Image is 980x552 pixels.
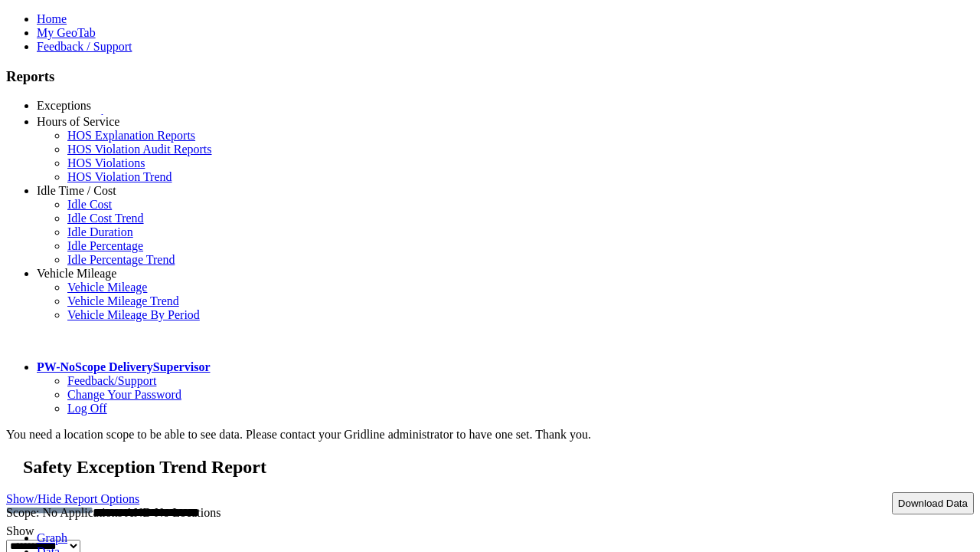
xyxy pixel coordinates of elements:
[37,12,67,25] a: Home
[67,253,175,266] a: Idle Percentage Trend
[37,40,132,53] a: Feedback / Support
[67,402,107,415] a: Log Off
[6,68,974,85] h3: Reports
[6,428,974,442] div: You need a location scope to be able to see data. Please contact your Gridline administrator to h...
[67,374,156,387] a: Feedback/Support
[67,225,133,238] a: Idle Duration
[67,294,179,307] a: Vehicle Mileage Trend
[67,308,200,321] a: Vehicle Mileage By Period
[67,156,145,169] a: HOS Violations
[67,281,147,294] a: Vehicle Mileage
[37,531,67,544] a: Graph
[67,170,172,183] a: HOS Violation Trend
[37,360,210,373] a: PW-NoScope DeliverySupervisor
[23,457,974,478] h2: Safety Exception Trend Report
[67,388,181,401] a: Change Your Password
[67,113,178,126] a: Critical Engine Events
[37,267,116,280] a: Vehicle Mileage
[37,115,119,128] a: Hours of Service
[67,239,143,252] a: Idle Percentage
[892,492,974,514] button: Download Data
[67,198,112,211] a: Idle Cost
[67,129,195,142] a: HOS Explanation Reports
[6,506,220,519] span: Scope: No Applications AND No Locations
[67,143,212,156] a: HOS Violation Audit Reports
[6,488,139,509] a: Show/Hide Report Options
[37,184,116,197] a: Idle Time / Cost
[6,524,34,537] label: Show
[67,212,144,225] a: Idle Cost Trend
[37,26,96,39] a: My GeoTab
[37,99,91,112] a: Exceptions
